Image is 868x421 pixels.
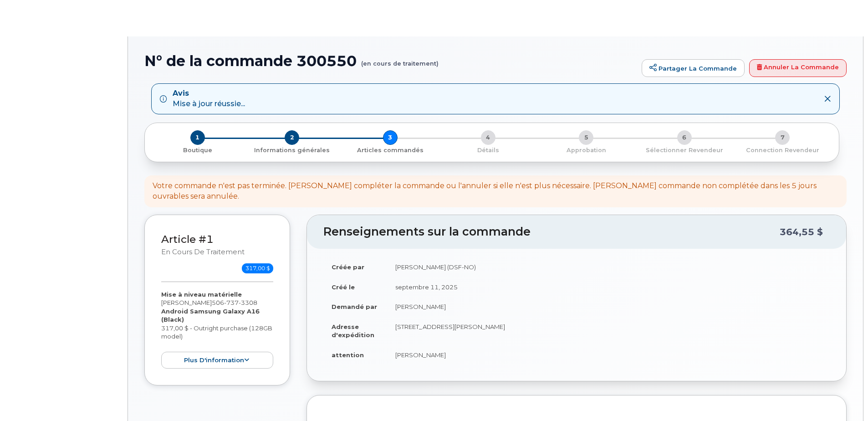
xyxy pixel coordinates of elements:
[323,226,780,238] h2: Renseignements sur la commande
[173,88,245,109] div: Mise à jour réussie...
[144,53,637,69] h1: N° de la commande 300550
[749,59,847,77] a: Annuler la commande
[239,299,257,306] span: 3308
[332,283,355,291] strong: Créé le
[161,233,214,246] a: Article #1
[387,297,830,317] td: [PERSON_NAME]
[387,345,830,365] td: [PERSON_NAME]
[246,146,337,154] p: Informations générales
[332,323,374,339] strong: Adresse d'expédition
[332,351,364,359] strong: attention
[780,223,823,241] div: 364,55 $
[242,263,273,273] span: 317,00 $
[243,145,341,154] a: 2 Informations générales
[152,145,243,154] a: 1 Boutique
[212,299,257,306] span: 506
[387,257,830,277] td: [PERSON_NAME] (DSF-NO)
[156,146,239,154] p: Boutique
[173,88,245,99] strong: Avis
[361,53,439,67] small: (en cours de traitement)
[387,317,830,345] td: [STREET_ADDRESS][PERSON_NAME]
[161,291,242,298] strong: Mise à niveau matérielle
[332,263,364,271] strong: Créée par
[161,290,273,369] div: [PERSON_NAME] 317,00 $ - Outright purchase (128GB model)
[387,277,830,297] td: septembre 11, 2025
[161,352,273,369] button: plus d'information
[153,181,838,202] div: Votre commande n'est pas terminée. [PERSON_NAME] compléter la commande ou l'annuler si elle n'est...
[285,130,299,145] span: 2
[224,299,239,306] span: 737
[161,308,260,323] strong: Android Samsung Galaxy A16 (Black)
[161,248,245,256] small: en cours de traitement
[190,130,205,145] span: 1
[332,303,377,310] strong: Demandé par
[642,59,745,77] a: Partager la commande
